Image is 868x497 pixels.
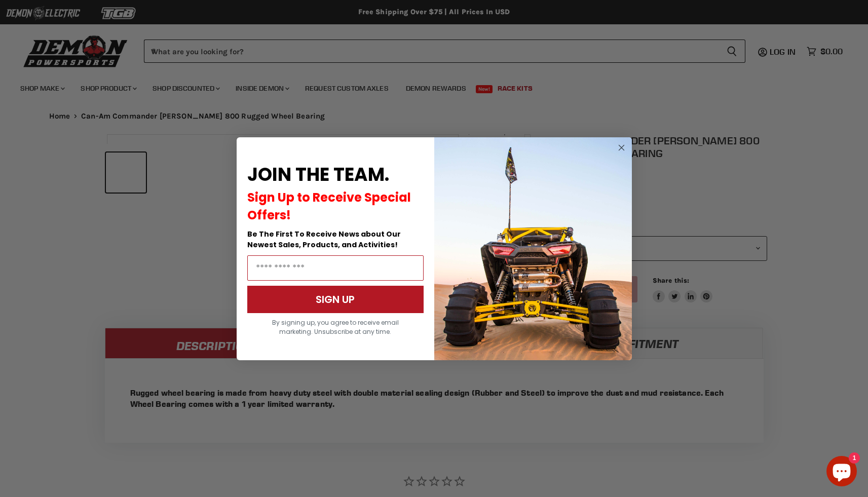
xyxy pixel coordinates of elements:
span: Sign Up to Receive Special Offers! [247,189,411,223]
img: a9095488-b6e7-41ba-879d-588abfab540b.jpeg [434,137,632,360]
input: Email Address [247,255,424,281]
span: By signing up, you agree to receive email marketing. Unsubscribe at any time. [272,318,399,336]
button: Close dialog [615,141,628,154]
span: Be The First To Receive News about Our Newest Sales, Products, and Activities! [247,229,401,250]
span: JOIN THE TEAM. [247,162,389,187]
inbox-online-store-chat: Shopify online store chat [823,456,860,489]
button: SIGN UP [247,286,424,313]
